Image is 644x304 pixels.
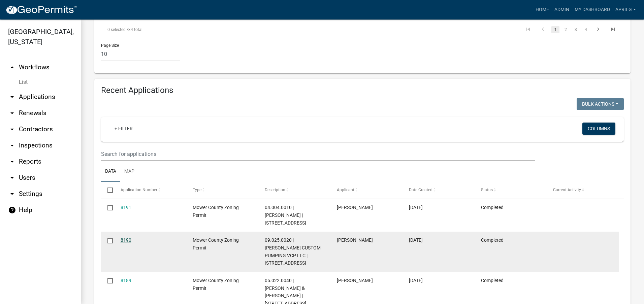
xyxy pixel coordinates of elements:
datatable-header-cell: Type [186,182,258,198]
h4: Recent Applications [101,86,624,95]
a: Data [101,161,120,182]
span: Mower County Zoning Permit [193,205,239,218]
span: Current Activity [553,188,581,192]
datatable-header-cell: Date Created [402,182,475,198]
datatable-header-cell: Applicant [330,182,402,198]
i: help [8,206,16,214]
span: Completed [481,278,504,283]
span: Mower County Zoning Permit [193,278,239,291]
datatable-header-cell: Description [258,182,330,198]
span: Russell Bleifus [337,278,373,283]
i: arrow_drop_up [8,63,16,71]
a: aprilg [613,3,639,16]
span: 09/19/2025 [409,278,423,283]
i: arrow_drop_down [8,125,16,133]
datatable-header-cell: Current Activity [547,182,619,198]
span: Completed [481,237,504,243]
a: 2 [561,26,570,33]
a: 8189 [121,278,131,283]
datatable-header-cell: Select [101,182,114,198]
a: 8191 [121,205,131,210]
span: James Wencl [337,205,373,210]
a: 3 [572,26,580,33]
span: 0 selected / [107,27,128,32]
a: 1 [551,26,559,33]
i: arrow_drop_down [8,158,16,166]
span: Date Created [409,188,432,192]
li: page 1 [550,24,560,35]
span: Description [265,188,285,192]
span: 04.004.0010 | WENCL JAMES | 21681 710TH AVE [265,205,306,226]
a: go to previous page [537,26,549,33]
span: Type [193,188,201,192]
span: Application Number [121,188,157,192]
a: My Dashboard [572,3,613,16]
span: 09.025.0020 | VORWERK CUSTOM PUMPING VCP LLC | 79734 115TH ST [265,237,321,266]
span: Andrew Vorwerk [337,237,373,243]
a: go to last page [607,26,619,33]
datatable-header-cell: Application Number [114,182,186,198]
span: Applicant [337,188,354,192]
button: Bulk Actions [577,98,624,110]
a: + Filter [109,123,138,135]
a: 8190 [121,237,131,243]
a: Map [120,161,138,182]
span: 09/22/2025 [409,205,423,210]
a: Home [533,3,552,16]
span: Completed [481,205,504,210]
a: 4 [582,26,590,33]
div: 34 total [101,21,308,38]
i: arrow_drop_down [8,141,16,149]
button: Columns [582,123,615,135]
i: arrow_drop_down [8,109,16,117]
span: Mower County Zoning Permit [193,237,239,250]
i: arrow_drop_down [8,174,16,182]
a: go to next page [592,26,605,33]
i: arrow_drop_down [8,190,16,198]
li: page 2 [560,24,571,35]
a: Admin [552,3,572,16]
span: Status [481,188,493,192]
datatable-header-cell: Status [475,182,547,198]
span: 09/19/2025 [409,237,423,243]
a: go to first page [522,26,535,33]
i: arrow_drop_down [8,93,16,101]
li: page 4 [581,24,591,35]
li: page 3 [571,24,581,35]
input: Search for applications [101,147,535,161]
